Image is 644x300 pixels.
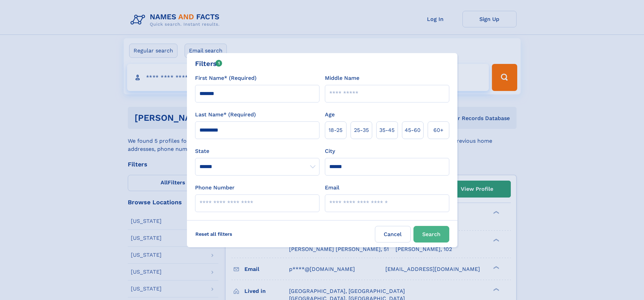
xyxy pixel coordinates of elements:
label: State [195,147,319,155]
span: 18‑25 [329,126,342,134]
label: Email [325,184,339,192]
div: Filters [195,59,222,69]
span: 60+ [433,126,444,134]
span: 25‑35 [354,126,369,134]
label: Reset all filters [191,226,237,242]
label: Cancel [375,226,411,243]
label: Last Name* (Required) [195,111,256,119]
label: Middle Name [325,74,359,82]
span: 35‑45 [379,126,395,134]
label: First Name* (Required) [195,74,257,82]
span: 45‑60 [405,126,421,134]
label: City [325,147,335,155]
label: Phone Number [195,184,235,192]
button: Search [413,226,449,243]
label: Age [325,111,335,119]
